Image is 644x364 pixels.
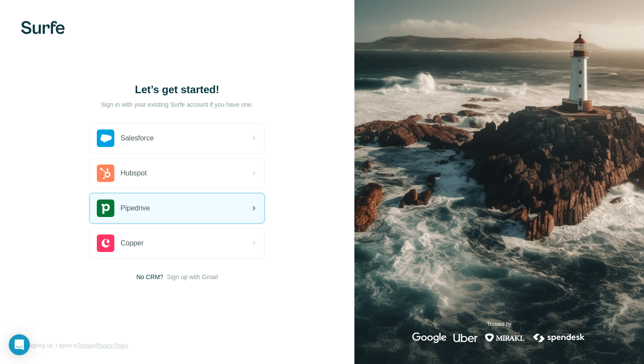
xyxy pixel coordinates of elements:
[21,21,65,34] img: Surfe's logo
[78,343,92,349] a: Terms
[412,332,446,343] img: google's logo
[89,83,265,97] h1: Let’s get started!
[9,334,30,355] div: Open Intercom Messenger
[97,199,114,217] img: pipedrive's logo
[120,133,154,143] span: Salesforce
[453,332,478,343] img: uber's logo
[97,234,114,252] img: copper's logo
[120,238,143,248] span: Copper
[167,273,218,281] button: Sign up with Gmail
[485,332,525,343] img: mirakl's logo
[120,203,150,213] span: Pipedrive
[96,343,128,349] a: Privacy Policy
[101,100,253,109] p: Sign in with your existing Surfe account if you have one.
[120,168,147,178] span: Hubspot
[136,273,163,281] span: No CRM?
[21,342,128,350] span: By signing up, I agree to &
[487,320,511,328] p: Trusted by
[97,164,114,182] img: hubspot's logo
[532,332,586,343] img: spendesk's logo
[97,129,114,147] img: salesforce's logo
